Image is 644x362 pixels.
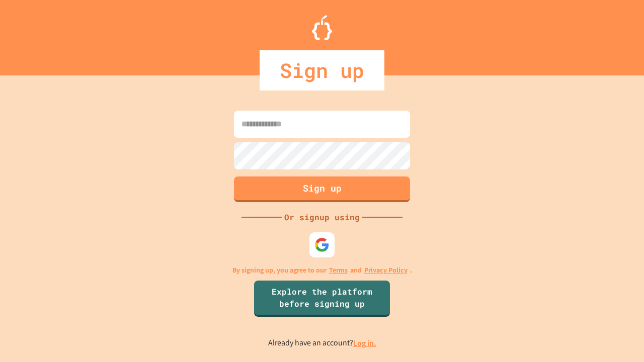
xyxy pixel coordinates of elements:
[364,265,408,276] a: Privacy Policy
[314,237,330,252] img: google-icon.svg
[282,211,362,223] div: Or signup using
[232,265,412,276] p: By signing up, you agree to our and .
[260,50,384,90] div: Sign up
[234,176,410,202] button: Sign up
[312,15,332,40] img: Logo.svg
[254,281,390,317] a: Explore the platform before signing up
[353,338,376,348] a: Log in.
[329,265,348,276] a: Terms
[268,337,376,349] p: Already have an account?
